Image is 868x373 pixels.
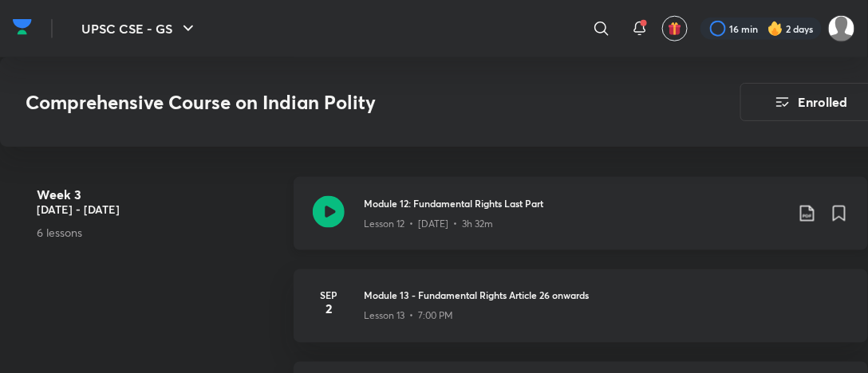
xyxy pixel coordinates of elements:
[364,196,785,210] h3: Module 12: Fundamental Rights Last Part
[37,187,281,200] h4: Week 3
[37,223,281,240] p: 6 lessons
[767,21,783,37] img: streak
[668,22,682,36] img: avatar
[313,303,345,316] h4: 2
[828,15,855,42] img: ADITYA
[662,16,688,41] button: avatar
[294,269,868,362] a: Sep2Module 13 - Fundamental Rights Article 26 onwardsLesson 13 • 7:00 PM
[13,15,32,43] a: Company Logo
[13,15,32,39] img: Company Logo
[26,91,650,114] h3: Comprehensive Course on Indian Polity
[364,309,453,324] p: Lesson 13 • 7:00 PM
[364,289,849,303] h3: Module 13 - Fundamental Rights Article 26 onwards
[294,177,868,269] a: Module 12: Fundamental Rights Last PartLesson 12 • [DATE] • 3h 32m
[313,289,345,303] h6: Sep
[37,200,281,217] h5: [DATE] - [DATE]
[364,217,493,231] p: Lesson 12 • [DATE] • 3h 32m
[72,13,207,45] button: UPSC CSE - GS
